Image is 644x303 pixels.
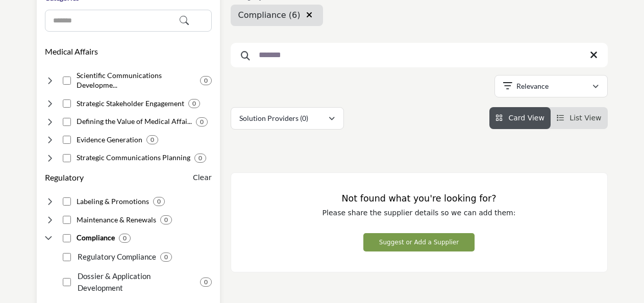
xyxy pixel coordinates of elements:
[160,252,172,262] div: 0 Results For Regulatory Compliance
[516,81,549,91] p: Relevance
[63,278,71,286] input: Select Dossier & Application Development checkbox
[63,99,71,108] input: Select Strategic Stakeholder Engagement checkbox
[146,135,158,144] div: 0 Results For Evidence Generation
[63,234,71,242] input: Select Compliance checkbox
[252,193,587,204] h3: Not found what you're looking for?
[77,153,190,163] h4: Strategic Communications Planning: Developing publication plans demonstrating product benefits an...
[379,239,459,246] span: Suggest or Add a Supplier
[63,216,71,224] input: Select Maintenance & Renewals checkbox
[192,100,196,107] b: 0
[75,270,196,293] p: Dossier & Application Development: Assembling registration dossiers requesting market authorization.
[45,171,84,184] button: Regulatory
[200,76,212,85] div: 0 Results For Scientific Communications Development
[63,197,71,206] input: Select Labeling & Promotions checkbox
[45,10,212,32] input: Search Category
[157,198,161,205] b: 0
[63,118,71,126] input: Select Defining the Value of Medical Affairs checkbox
[77,98,184,109] h4: Strategic Stakeholder Engagement: Interacting with key opinion leaders and advocacy partners.
[164,254,168,261] b: 0
[194,154,206,163] div: 0 Results For Strategic Communications Planning
[204,279,208,286] b: 0
[77,116,192,127] h4: Defining the Value of Medical Affairs
[75,251,156,263] p: Regulatory Compliance: Comply with regulations around the world
[569,114,601,122] span: List View
[200,277,212,287] div: 0 Results For Dossier & Application Development
[231,107,344,130] button: Solution Providers (0)
[77,196,149,207] h4: Labeling & Promotions: Determining safe product use specifications and claims.
[160,215,172,224] div: 0 Results For Maintenance & Renewals
[494,75,608,97] button: Relevance
[557,114,602,122] a: View List
[508,114,544,122] span: Card View
[45,45,98,58] button: Medical Affairs
[238,10,301,20] span: Compliance (6)
[164,216,168,223] b: 0
[77,70,196,90] h4: Scientific Communications Development: Creating scientific content showcasing clinical evidence.
[231,43,608,67] input: Search Keyword
[77,135,142,145] h4: Evidence Generation: Research to support clinical and economic value claims.
[151,136,154,143] b: 0
[193,172,212,183] buton: Clear
[63,77,71,85] input: Select Scientific Communications Development checkbox
[239,113,308,123] p: Solution Providers (0)
[77,233,115,243] h4: Compliance: Local and global regulatory compliance.
[119,234,131,243] div: 0 Results For Compliance
[153,197,165,206] div: 0 Results For Labeling & Promotions
[196,117,208,127] div: 0 Results For Defining the Value of Medical Affairs
[489,107,551,129] li: Card View
[63,154,71,162] input: Select Strategic Communications Planning checkbox
[63,253,71,261] input: Select Regulatory Compliance checkbox
[63,136,71,144] input: Select Evidence Generation checkbox
[363,233,475,251] button: Suggest or Add a Supplier
[123,235,127,242] b: 0
[323,209,516,217] span: Please share the supplier details so we can add them:
[188,99,200,108] div: 0 Results For Strategic Stakeholder Engagement
[496,114,544,122] a: View Card
[77,215,156,225] h4: Maintenance & Renewals: Maintaining marketing authorizations and safety reporting.
[204,77,208,84] b: 0
[200,118,204,125] b: 0
[199,155,202,162] b: 0
[551,107,608,129] li: List View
